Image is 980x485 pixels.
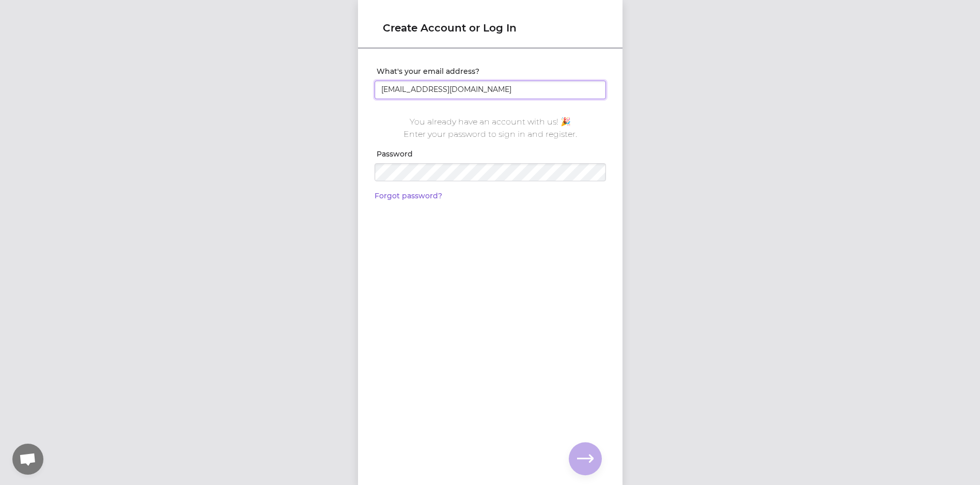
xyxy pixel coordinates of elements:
[12,444,43,475] a: Open chat
[375,191,442,200] a: Forgot password?
[383,128,598,140] p: Enter your password to sign in and register.
[383,21,598,35] h1: Create Account or Log In
[377,149,606,159] label: Password
[375,81,606,99] input: Your email
[383,116,598,128] p: You already have an account with us! 🎉
[377,66,606,76] label: What's your email address?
